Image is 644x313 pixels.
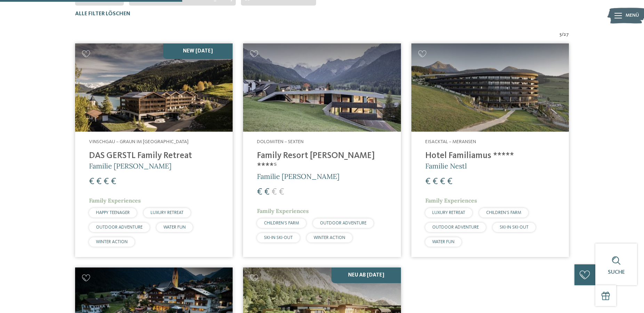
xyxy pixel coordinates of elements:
a: Familienhotels gesucht? Hier findet ihr die besten! Eisacktal – Meransen Hotel Familiamus ***** F... [411,43,569,257]
span: Dolomiten – Sexten [257,139,304,144]
span: € [264,188,269,197]
img: Familienhotels gesucht? Hier findet ihr die besten! [411,43,569,132]
span: € [272,188,277,197]
span: € [111,177,116,186]
span: CHILDREN’S FARM [264,221,299,225]
span: WATER FUN [163,225,186,230]
span: € [89,177,94,186]
span: 5 [560,31,562,38]
span: 27 [564,31,569,38]
span: € [96,177,102,186]
span: OUTDOOR ADVENTURE [96,225,143,230]
span: Vinschgau – Graun im [GEOGRAPHIC_DATA] [89,139,188,144]
span: LUXURY RETREAT [151,211,184,215]
span: € [440,177,445,186]
span: € [104,177,109,186]
span: Suche [608,270,625,275]
span: € [433,177,438,186]
span: € [279,188,284,197]
h4: Family Resort [PERSON_NAME] ****ˢ [257,151,387,172]
span: Familie [PERSON_NAME] [89,162,171,170]
span: SKI-IN SKI-OUT [500,225,529,230]
span: OUTDOOR ADVENTURE [320,221,367,225]
img: Family Resort Rainer ****ˢ [243,43,401,132]
span: Family Experiences [425,197,477,204]
span: Familie [PERSON_NAME] [257,172,339,181]
span: LUXURY RETREAT [432,211,465,215]
span: SKI-IN SKI-OUT [264,236,293,240]
span: Alle Filter löschen [75,11,130,17]
span: € [425,177,430,186]
img: Familienhotels gesucht? Hier findet ihr die besten! [75,43,233,132]
span: OUTDOOR ADVENTURE [432,225,479,230]
a: Familienhotels gesucht? Hier findet ihr die besten! NEW [DATE] Vinschgau – Graun im [GEOGRAPHIC_D... [75,43,233,257]
span: WINTER ACTION [96,240,128,244]
a: Familienhotels gesucht? Hier findet ihr die besten! Dolomiten – Sexten Family Resort [PERSON_NAME... [243,43,401,257]
span: Eisacktal – Meransen [425,139,476,144]
span: Family Experiences [89,197,141,204]
span: CHILDREN’S FARM [486,211,521,215]
span: HAPPY TEENAGER [96,211,130,215]
h4: DAS GERSTL Family Retreat [89,151,219,161]
span: / [562,31,564,38]
span: Familie Nestl [425,162,467,170]
span: Family Experiences [257,207,309,214]
span: € [447,177,452,186]
span: WINTER ACTION [314,236,345,240]
span: WATER FUN [432,240,454,244]
span: € [257,188,262,197]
